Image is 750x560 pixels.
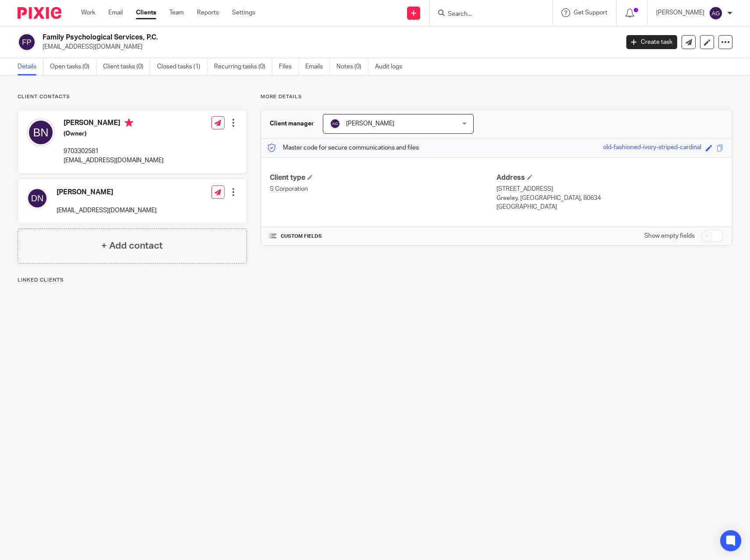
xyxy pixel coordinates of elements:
a: Notes (0) [336,58,368,75]
h4: [PERSON_NAME] [64,118,164,129]
a: Work [81,8,95,17]
img: svg%3E [18,33,36,51]
p: [EMAIL_ADDRESS][DOMAIN_NAME] [64,156,164,165]
a: Team [169,8,184,17]
img: svg%3E [27,118,55,146]
img: svg%3E [27,188,48,209]
h4: [PERSON_NAME] [57,188,157,197]
p: [PERSON_NAME] [656,8,704,17]
span: [PERSON_NAME] [346,121,394,127]
h4: CUSTOM FIELDS [270,233,496,240]
a: Audit logs [375,58,409,75]
h3: Client manager [270,119,314,128]
label: Show empty fields [644,232,695,240]
img: Pixie [18,7,61,19]
p: Master code for secure communications and files [268,143,419,152]
p: More details [261,93,732,100]
i: Primary [125,118,133,127]
p: [EMAIL_ADDRESS][DOMAIN_NAME] [57,206,157,215]
img: svg%3E [709,6,723,20]
p: S Corporation [270,185,496,193]
h4: Address [496,173,723,182]
p: 9703302581 [64,147,164,156]
h4: + Add contact [101,239,163,253]
p: Greeley, [GEOGRAPHIC_DATA], 80634 [496,194,723,203]
h2: Family Psychological Services, P.C. [43,33,499,42]
h5: (Owner) [64,129,164,138]
h4: Client type [270,173,496,182]
a: Email [108,8,123,17]
p: Client contacts [18,93,247,100]
a: Details [18,58,43,75]
a: Client tasks (0) [103,58,150,75]
p: [GEOGRAPHIC_DATA] [496,203,723,211]
input: Search [447,11,526,18]
img: svg%3E [330,118,340,129]
a: Settings [232,8,255,17]
span: Get Support [574,10,607,16]
a: Create task [626,35,677,49]
p: [EMAIL_ADDRESS][DOMAIN_NAME] [43,43,613,51]
a: Clients [136,8,156,17]
a: Reports [197,8,219,17]
p: [STREET_ADDRESS] [496,185,723,193]
a: Emails [305,58,330,75]
div: old-fashioned-ivory-striped-cardinal [603,143,701,153]
a: Files [279,58,299,75]
a: Open tasks (0) [50,58,96,75]
a: Closed tasks (1) [157,58,207,75]
a: Recurring tasks (0) [214,58,272,75]
p: Linked clients [18,277,247,284]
